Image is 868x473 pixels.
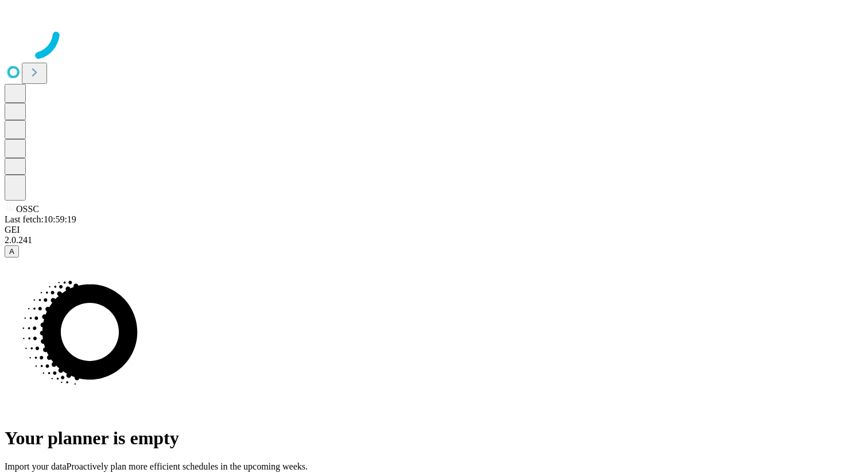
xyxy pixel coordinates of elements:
[5,235,863,245] div: 2.0.241
[5,225,863,235] div: GEI
[5,462,67,471] span: Import your data
[9,247,14,256] span: A
[5,245,19,257] button: A
[67,462,308,471] span: Proactively plan more efficient schedules in the upcoming weeks.
[16,204,39,214] span: OSSC
[5,428,863,449] h1: Your planner is empty
[5,214,76,224] span: Last fetch: 10:59:19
